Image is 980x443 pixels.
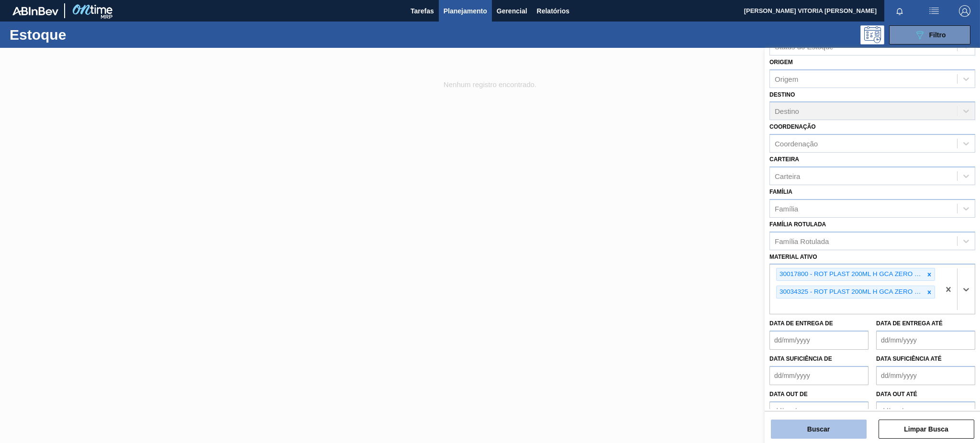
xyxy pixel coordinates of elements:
button: Filtro [889,25,970,44]
h1: Estoque [10,29,154,40]
input: dd/mm/yyyy [769,366,869,385]
label: Data de Entrega de [769,320,833,327]
label: Coordenação [769,123,816,130]
div: Pogramando: nenhum usuário selecionado [860,25,884,44]
input: dd/mm/yyyy [876,331,975,350]
label: Data out até [876,391,917,398]
label: Origem [769,59,793,66]
label: Destino [769,91,795,98]
button: Notificações [884,4,915,18]
div: Família Rotulada [775,237,829,245]
div: Família [775,204,798,212]
span: Tarefas [411,5,434,17]
label: Data out de [769,391,808,398]
input: dd/mm/yyyy [876,401,975,421]
div: Carteira [775,172,800,180]
img: userActions [928,5,940,17]
input: dd/mm/yyyy [769,331,869,350]
label: Família [769,188,792,195]
span: Filtro [929,31,946,39]
label: Família Rotulada [769,221,826,228]
label: Data suficiência até [876,355,942,362]
img: TNhmsLtSVTkK8tSr43FrP2fwEKptu5GPRR3wAAAABJRU5ErkJggg== [12,7,58,15]
span: Gerencial [497,5,527,17]
label: Carteira [769,156,799,163]
label: Material ativo [769,254,817,260]
input: dd/mm/yyyy [876,366,975,385]
div: 30017800 - ROT PLAST 200ML H GCA ZERO NIV22 [777,268,924,280]
label: Data suficiência de [769,355,832,362]
div: Origem [775,75,798,83]
span: Relatórios [537,5,569,17]
input: dd/mm/yyyy [769,401,869,421]
div: 30034325 - ROT PLAST 200ML H GCA ZERO S CL NIV25 [777,286,924,298]
span: Planejamento [444,5,487,17]
label: Data de Entrega até [876,320,943,327]
div: Coordenação [775,140,818,148]
img: Logout [959,5,970,17]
